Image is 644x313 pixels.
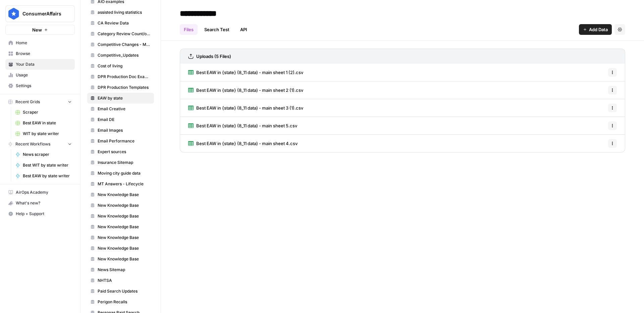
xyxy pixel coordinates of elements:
span: Browse [16,51,72,57]
button: Help + Support [5,208,75,219]
a: DPR Production Doc Examples [87,71,154,82]
span: Insurance Sitemap [98,160,151,166]
img: ConsumerAffairs Logo [8,8,20,20]
a: assisted living statistics [87,7,154,18]
span: Email Creative [98,106,151,112]
span: Email Images [98,127,151,133]
span: Competitive_Updates [98,52,151,58]
a: Perigon Recalls [87,297,154,307]
span: Best EAW in {state} (8_11 data) - main sheet 2 (1).csv [196,87,303,93]
a: Files [180,24,198,35]
span: Best EAW in {state} (8_11 data) - main sheet 5.csv [196,122,297,129]
a: Best EAW in state [12,118,75,128]
span: Recent Grids [15,99,40,105]
span: News Sitemap [98,267,151,273]
span: News scraper [23,151,72,158]
a: Email Performance [87,136,154,146]
a: AirOps Academy [5,187,75,198]
a: Competitive Changes - Matching [87,39,154,50]
span: DPR Production Templates [98,84,151,90]
a: New Knowledge Base [87,189,154,200]
button: New [5,25,75,35]
a: Expert sources [87,146,154,157]
a: DPR Production Templates [87,82,154,93]
span: assisted living statistics [98,9,151,15]
a: Insurance Sitemap [87,157,154,168]
a: NHTSA [87,275,154,286]
a: Email DE [87,114,154,125]
span: Best EAW in {state} (8_11 data) - main sheet 4.csv [196,140,298,147]
span: Email Performance [98,138,151,144]
span: DPR Production Doc Examples [98,74,151,80]
a: Best EAW in {state} (8_11 data) - main sheet 5.csv [188,117,297,134]
a: WIT by state writer [12,128,75,139]
button: What's new? [5,198,75,208]
span: Best EAW in {state} (8_11 data) - main sheet 3 (1).csv [196,105,303,111]
span: Perigon Recalls [98,299,151,305]
a: Settings [5,80,75,91]
a: Best EAW in {state} (8_11 data) - main sheet 2 (1).csv [188,81,303,99]
span: NHTSA [98,277,151,284]
a: Moving city guide data [87,168,154,179]
span: Best EAW in state [23,120,72,126]
a: Email Images [87,125,154,136]
button: Workspace: ConsumerAffairs [5,5,75,22]
span: Best WIT by state writer [23,162,72,168]
a: Category Review Count/other [87,28,154,39]
a: Home [5,38,75,48]
span: Moving city guide data [98,170,151,176]
span: Settings [16,83,72,89]
a: MT Answers - Lifecycle [87,179,154,189]
span: EAW by state [98,95,151,101]
a: Uploads (5 Files) [188,49,231,64]
a: Search Test [200,24,233,35]
span: ConsumerAffairs [22,10,63,17]
a: Email Creative [87,104,154,114]
span: Best EAW in {state} (8_11 data) - main sheet 1 (2).csv [196,69,303,76]
span: Expert sources [98,149,151,155]
span: CA Review Data [98,20,151,26]
span: Usage [16,72,72,78]
span: Email DE [98,117,151,123]
span: AirOps Academy [16,189,72,195]
a: New Knowledge Base [87,222,154,232]
span: Your Data [16,61,72,67]
a: Best EAW in {state} (8_11 data) - main sheet 3 (1).csv [188,99,303,117]
a: Cost of living [87,61,154,71]
span: Category Review Count/other [98,31,151,37]
button: Recent Grids [5,97,75,107]
a: New Knowledge Base [87,243,154,254]
span: New Knowledge Base [98,202,151,208]
span: Scraper [23,109,72,115]
a: New Knowledge Base [87,211,154,222]
span: Cost of living [98,63,151,69]
span: New [32,26,42,33]
button: Recent Workflows [5,139,75,149]
a: Competitive_Updates [87,50,154,61]
span: Best EAW by state writer [23,173,72,179]
a: Paid Search Updates [87,286,154,297]
span: New Knowledge Base [98,245,151,251]
span: New Knowledge Base [98,235,151,241]
span: New Knowledge Base [98,213,151,219]
a: News scraper [12,149,75,160]
span: New Knowledge Base [98,224,151,230]
h3: Uploads (5 Files) [196,53,231,60]
a: Your Data [5,59,75,70]
div: What's new? [6,198,74,208]
a: Browse [5,48,75,59]
span: Paid Search Updates [98,288,151,294]
span: Recent Workflows [15,141,50,147]
a: CA Review Data [87,18,154,28]
a: New Knowledge Base [87,200,154,211]
button: Add Data [579,24,612,35]
a: News Sitemap [87,264,154,275]
a: Best EAW by state writer [12,171,75,181]
a: Best EAW in {state} (8_11 data) - main sheet 4.csv [188,135,298,152]
span: New Knowledge Base [98,192,151,198]
span: WIT by state writer [23,131,72,137]
a: EAW by state [87,93,154,104]
span: Help + Support [16,211,72,217]
a: API [236,24,251,35]
a: Best WIT by state writer [12,160,75,171]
